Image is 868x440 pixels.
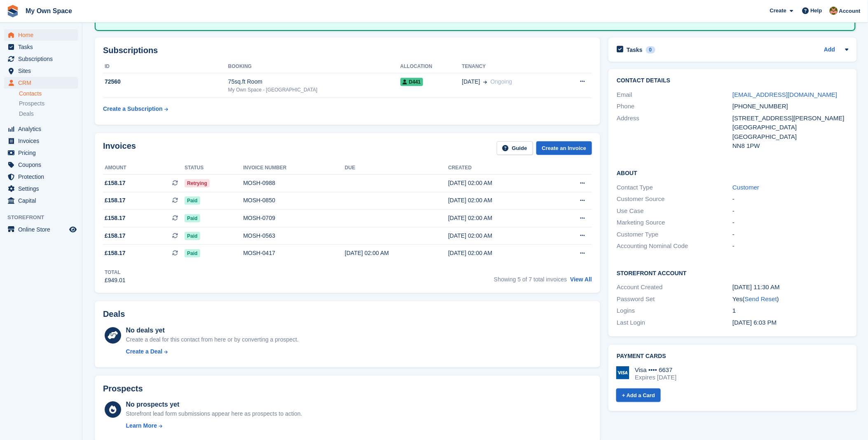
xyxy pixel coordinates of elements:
div: Use Case [617,206,732,216]
div: MOSH-0709 [243,214,345,222]
span: Retrying [185,179,210,187]
th: Status [185,161,243,175]
a: Create an Invoice [536,141,592,155]
span: Help [811,7,822,15]
span: Settings [18,183,68,194]
a: menu [4,41,78,53]
span: Showing 5 of 7 total invoices [494,276,567,283]
div: [DATE] 02:00 AM [448,232,552,240]
span: Invoices [18,135,68,147]
div: Visa •••• 6637 [635,366,676,374]
th: Created [448,161,552,175]
div: No deals yet [126,325,299,335]
span: £158.17 [105,214,126,222]
div: - [732,194,848,204]
div: Customer Source [617,194,732,204]
div: Last Login [617,318,732,328]
div: [DATE] 02:00 AM [448,214,552,222]
a: My Own Space [22,4,75,18]
div: Create a Subscription [103,105,163,113]
span: Paid [185,214,200,222]
a: menu [4,224,78,235]
a: + Add a Card [616,389,661,402]
div: Password Set [617,295,732,304]
th: Allocation [400,60,462,73]
span: Analytics [18,123,68,135]
div: [DATE] 02:00 AM [345,249,448,257]
div: - [732,230,848,239]
span: Pricing [18,147,68,159]
a: menu [4,147,78,159]
a: Prospects [19,99,78,108]
span: Account [839,7,861,15]
div: 72560 [103,77,228,86]
h2: Storefront Account [617,269,848,277]
h2: About [617,169,848,177]
time: 2025-02-13 18:03:22 UTC [732,319,777,326]
div: Learn More [126,421,157,430]
span: Tasks [18,41,68,53]
img: stora-icon-8386f47178a22dfd0bd8f6a31ec36ba5ce8667c1dd55bd0f319d3a0aa187defe.svg [7,5,19,17]
span: Home [18,29,68,41]
h2: Contact Details [617,77,848,84]
span: Coupons [18,159,68,171]
a: menu [4,123,78,135]
div: Address [617,114,732,151]
span: Deals [19,110,34,118]
div: Accounting Nominal Code [617,241,732,251]
div: [PHONE_NUMBER] [732,102,848,111]
span: D441 [400,78,423,86]
div: MOSH-0417 [243,249,345,257]
a: Guide [497,141,533,155]
span: Protection [18,171,68,183]
h2: Payment cards [617,353,848,360]
span: Prospects [19,100,44,108]
a: menu [4,171,78,183]
div: 1 [732,306,848,316]
a: Contacts [19,90,78,98]
div: [DATE] 11:30 AM [732,283,848,292]
div: [DATE] 02:00 AM [448,249,552,257]
div: 0 [646,46,655,54]
a: menu [4,183,78,194]
h2: Subscriptions [103,46,592,55]
div: [GEOGRAPHIC_DATA] [732,123,848,132]
div: Account Created [617,283,732,292]
a: menu [4,159,78,171]
div: Expires [DATE] [635,374,676,381]
span: Storefront [7,213,82,222]
div: [DATE] 02:00 AM [448,196,552,205]
div: £949.01 [105,276,126,285]
a: Learn More [126,421,302,430]
span: £158.17 [105,179,126,187]
a: Create a Deal [126,347,299,356]
a: Deals [19,110,78,118]
div: Phone [617,102,732,111]
span: Online Store [18,224,68,235]
th: Amount [103,161,185,175]
div: MOSH-0850 [243,196,345,205]
span: Subscriptions [18,53,68,65]
a: menu [4,195,78,206]
th: Invoice number [243,161,345,175]
div: NN8 1PW [732,141,848,151]
span: [DATE] [462,77,480,86]
div: Logins [617,306,732,316]
div: - [732,206,848,216]
div: [GEOGRAPHIC_DATA] [732,132,848,142]
span: Ongoing [491,78,512,85]
span: Paid [185,197,200,205]
a: Create a Subscription [103,101,168,117]
a: Preview store [68,225,78,234]
div: Yes [732,295,848,304]
th: Booking [228,60,400,73]
div: [DATE] 02:00 AM [448,179,552,187]
img: Keely Collin [830,7,838,15]
span: Paid [185,232,200,240]
span: Create [770,7,786,15]
a: Customer [732,184,759,191]
a: menu [4,65,78,77]
span: Capital [18,195,68,206]
div: Create a Deal [126,347,163,356]
a: menu [4,29,78,41]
